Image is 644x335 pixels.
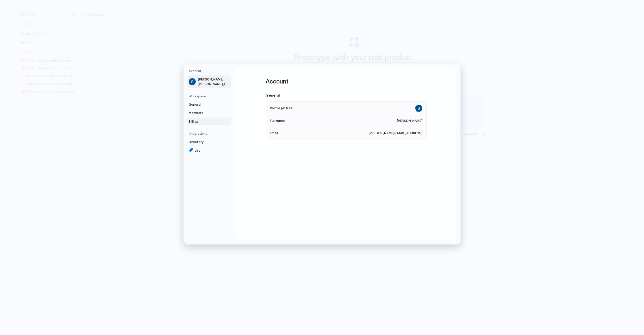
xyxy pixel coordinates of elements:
[189,94,231,99] h5: Workspace
[189,69,231,73] h5: Account
[187,138,231,146] a: Directory
[270,106,293,111] span: Profile picture
[189,139,221,145] span: Directory
[266,77,427,86] h1: Account
[189,119,221,124] span: Billing
[270,119,285,124] span: Full name
[187,118,231,126] a: Billing
[397,119,422,124] span: [PERSON_NAME]
[369,131,422,136] span: [PERSON_NAME][EMAIL_ADDRESS]
[187,75,231,88] a: [PERSON_NAME][PERSON_NAME][EMAIL_ADDRESS]
[187,101,231,109] a: General
[187,109,231,117] a: Members
[198,77,230,82] span: [PERSON_NAME]
[189,102,221,107] span: General
[189,110,221,116] span: Members
[270,131,278,136] span: Email
[195,148,227,153] span: Jira
[189,131,231,136] h5: Integrations
[266,93,427,98] h2: General
[187,147,231,155] a: Jira
[198,82,230,87] span: [PERSON_NAME][EMAIL_ADDRESS]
